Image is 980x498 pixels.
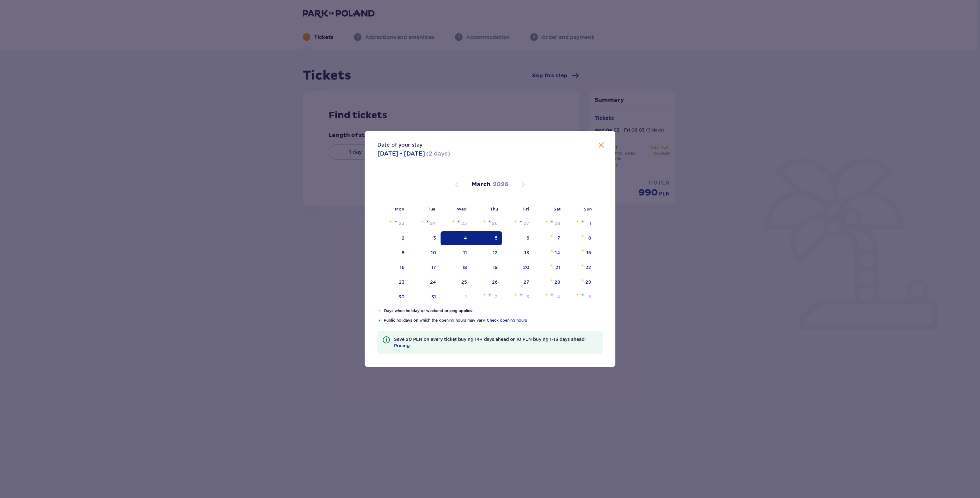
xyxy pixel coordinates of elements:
div: Calendar [365,168,615,308]
p: March [471,181,490,188]
p: [DATE] - [DATE] [377,150,425,157]
p: 2026 [493,181,509,188]
p: ( 2 days ) [426,150,450,157]
p: Date of your stay [377,142,422,149]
